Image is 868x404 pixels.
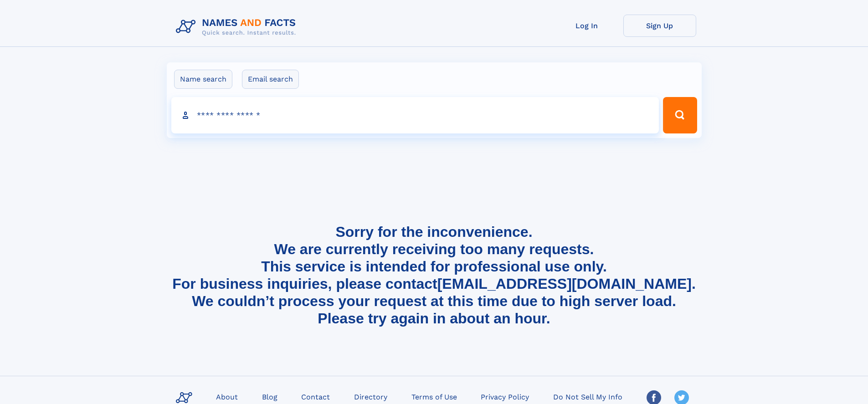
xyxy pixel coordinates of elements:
button: Search Button [663,97,697,133]
a: Contact [298,390,334,403]
a: Sign Up [623,15,696,37]
a: Log In [550,15,623,37]
label: Name search [174,70,232,89]
a: Terms of Use [408,390,461,403]
a: About [212,390,241,403]
h4: Sorry for the inconvenience. We are currently receiving too many requests. This service is intend... [172,223,696,327]
input: search input [171,97,659,133]
a: Blog [258,390,281,403]
label: Email search [242,70,299,89]
a: Do Not Sell My Info [550,390,626,403]
a: Directory [350,390,391,403]
a: [EMAIL_ADDRESS][DOMAIN_NAME] [437,276,692,292]
img: Logo Names and Facts [172,15,303,39]
a: Privacy Policy [477,390,533,403]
